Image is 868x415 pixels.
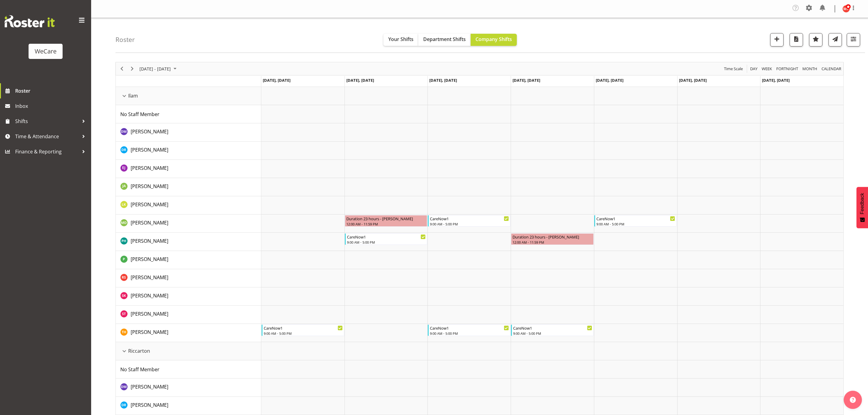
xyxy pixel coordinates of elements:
[131,165,168,171] span: [PERSON_NAME]
[762,77,790,83] span: [DATE], [DATE]
[128,347,150,355] span: Riccarton
[802,65,818,73] span: Month
[131,310,168,317] a: [PERSON_NAME]
[428,324,510,336] div: Tillie Hollyer"s event - CareNow1 Begin From Wednesday, September 10, 2025 at 9:00:00 AM GMT+12:0...
[131,310,168,317] span: [PERSON_NAME]
[596,221,675,226] div: 9:00 AM - 5:00 PM
[423,36,466,43] span: Department Shifts
[131,146,168,153] a: [PERSON_NAME]
[117,62,127,75] div: Previous
[821,65,842,73] button: Month
[116,233,261,251] td: Philippa Henry resource
[15,132,79,141] span: Time & Attendance
[131,274,168,281] a: [PERSON_NAME]
[809,33,822,46] button: Highlight an important date within the roster.
[594,215,677,227] div: Marie-Claire Dickson-Bakker"s event - CareNow1 Begin From Friday, September 12, 2025 at 9:00:00 A...
[749,65,759,73] button: Timeline Day
[120,366,160,373] span: No Staff Member
[116,379,261,397] td: Deepti Mahajan resource
[15,101,88,111] span: Inbox
[116,123,261,142] td: Deepti Mahajan resource
[116,324,261,342] td: Tillie Hollyer resource
[5,15,55,27] img: Rosterit website logo
[513,240,592,245] div: 12:00 AM - 11:59 PM
[430,325,509,331] div: CareNow1
[761,65,773,73] span: Week
[346,221,426,226] div: 12:00 AM - 11:59 PM
[127,62,137,75] div: Next
[131,401,168,409] a: [PERSON_NAME]
[511,324,594,336] div: Tillie Hollyer"s event - CareNow1 Begin From Thursday, September 11, 2025 at 9:00:00 AM GMT+12:00...
[131,383,168,390] span: [PERSON_NAME]
[842,5,850,12] img: michelle-thomas11470.jpg
[264,331,343,336] div: 9:00 AM - 5:00 PM
[850,397,856,403] img: help-xxl-2.png
[131,274,168,281] span: [PERSON_NAME]
[15,147,79,156] span: Finance & Reporting
[131,128,168,135] a: [PERSON_NAME]
[131,183,168,190] a: [PERSON_NAME]
[347,240,426,245] div: 9:00 AM - 5:00 PM
[116,214,261,233] td: Marie-Claire Dickson-Bakker resource
[346,215,426,221] div: Duration 23 hours - [PERSON_NAME]
[116,287,261,306] td: Saahit Kour resource
[513,77,540,83] span: [DATE], [DATE]
[775,65,799,73] button: Fortnight
[116,306,261,324] td: Simone Turner resource
[264,325,343,331] div: CareNow1
[770,33,784,46] button: Add a new shift
[131,292,168,299] a: [PERSON_NAME]
[776,65,799,73] span: Fortnight
[418,34,471,46] button: Department Shifts
[15,86,88,95] span: Roster
[513,331,592,336] div: 9:00 AM - 5:00 PM
[761,65,773,73] button: Timeline Week
[263,77,290,83] span: [DATE], [DATE]
[131,128,168,135] span: [PERSON_NAME]
[131,201,168,208] a: [PERSON_NAME]
[428,215,510,227] div: Marie-Claire Dickson-Bakker"s event - CareNow1 Begin From Wednesday, September 10, 2025 at 9:00:0...
[345,215,427,227] div: Marie-Claire Dickson-Bakker"s event - Duration 23 hours - Marie-Claire Dickson-Bakker Begin From ...
[847,33,860,46] button: Filter Shifts
[116,142,261,160] td: Deepti Raturi resource
[471,34,517,46] button: Company Shifts
[131,219,168,226] span: [PERSON_NAME]
[116,105,261,123] td: No Staff Member resource
[116,178,261,196] td: Jane Arps resource
[430,331,509,336] div: 9:00 AM - 5:00 PM
[821,65,842,73] span: calendar
[131,146,168,153] span: [PERSON_NAME]
[118,65,126,73] button: Previous
[679,77,707,83] span: [DATE], [DATE]
[345,233,427,245] div: Philippa Henry"s event - CareNow1 Begin From Tuesday, September 9, 2025 at 9:00:00 AM GMT+12:00 E...
[116,87,261,105] td: Ilam resource
[131,183,168,190] span: [PERSON_NAME]
[262,324,344,336] div: Tillie Hollyer"s event - CareNow1 Begin From Monday, September 8, 2025 at 9:00:00 AM GMT+12:00 En...
[116,251,261,269] td: Pooja Prabhu resource
[116,269,261,287] td: Rhianne Sharples resource
[131,329,168,335] span: [PERSON_NAME]
[128,65,136,73] button: Next
[131,219,168,226] a: [PERSON_NAME]
[116,397,261,415] td: Deepti Raturi resource
[801,65,818,73] button: Timeline Month
[115,36,135,43] h4: Roster
[120,111,160,118] span: No Staff Member
[131,164,168,172] a: [PERSON_NAME]
[513,234,592,240] div: Duration 23 hours - [PERSON_NAME]
[790,33,803,46] button: Download a PDF of the roster according to the set date range.
[116,360,261,379] td: No Staff Member resource
[511,233,594,245] div: Philippa Henry"s event - Duration 23 hours - Philippa Henry Begin From Thursday, September 11, 20...
[116,342,261,360] td: Riccarton resource
[388,36,413,43] span: Your Shifts
[750,65,758,73] span: Day
[116,160,261,178] td: Ella Jarvis resource
[131,238,168,244] span: [PERSON_NAME]
[120,366,160,373] a: No Staff Member
[139,65,179,73] button: September 08 - 14, 2025
[430,215,509,221] div: CareNow1
[128,92,138,99] span: Ilam
[35,47,57,56] div: WeCare
[596,77,623,83] span: [DATE], [DATE]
